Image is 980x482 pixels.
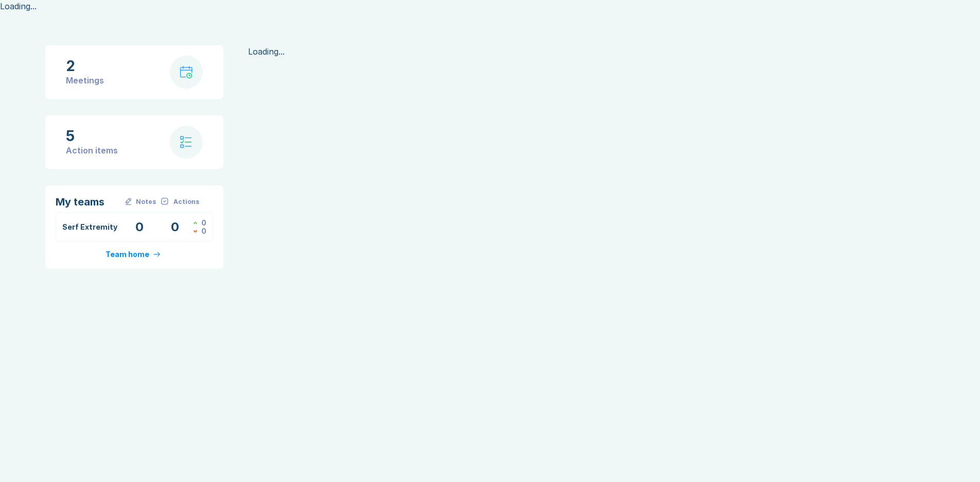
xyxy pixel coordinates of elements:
[106,250,163,259] a: Team home
[121,219,157,235] div: Meetings with Notes this Week
[201,227,206,235] div: 0
[66,74,104,87] div: Meetings
[66,58,104,74] div: 2
[193,219,206,227] div: Actions Closed this Week
[201,219,206,227] div: 0
[157,219,193,235] div: Open Action Items
[136,198,156,206] div: Notes
[180,136,192,148] img: check-list.svg
[62,222,117,231] a: Serf Extremity
[153,252,160,257] img: arrow-right-primary.svg
[56,196,121,208] div: My teams
[180,66,192,79] img: calendar-with-clock.svg
[66,144,118,157] div: Action items
[66,128,118,144] div: 5
[173,198,199,206] div: Actions
[248,45,935,58] div: Loading...
[193,230,197,233] img: caret-down-red.svg
[193,221,197,225] img: caret-up-green.svg
[106,250,149,259] div: Team home
[193,227,206,235] div: Actions Assigned this Week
